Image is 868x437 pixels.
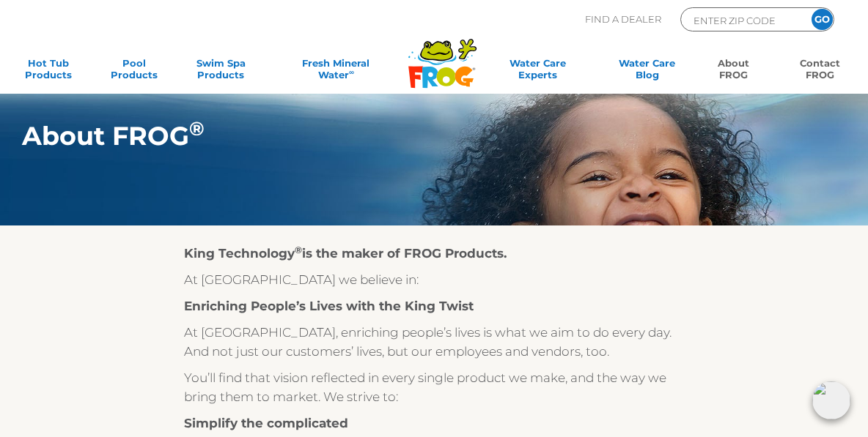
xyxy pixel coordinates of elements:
a: ContactFROG [786,57,853,86]
a: Fresh MineralWater∞ [273,57,399,86]
a: Water CareBlog [614,57,681,86]
sup: ® [295,244,302,255]
a: Water CareExperts [480,57,595,86]
strong: Simplify the complicated [184,416,348,430]
a: Hot TubProducts [15,57,82,86]
sup: ® [189,117,205,141]
strong: Enriching People’s Lives with the King Twist [184,299,474,313]
a: PoolProducts [101,57,169,86]
a: Swim SpaProducts [187,57,254,86]
a: AboutFROG [700,57,768,86]
input: GO [812,9,833,30]
p: You’ll find that vision reflected in every single product we make, and the way we bring them to m... [184,368,683,406]
input: Zip Code Form [692,12,791,29]
strong: King Technology is the maker of FROG Products. [184,246,507,261]
p: At [GEOGRAPHIC_DATA], enriching people’s lives is what we aim to do every day. And not just our c... [184,323,683,361]
sup: ∞ [349,68,354,76]
img: openIcon [812,381,850,419]
p: Find A Dealer [585,7,661,31]
p: At [GEOGRAPHIC_DATA] we believe in: [184,270,683,289]
h1: About FROG [22,122,781,151]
